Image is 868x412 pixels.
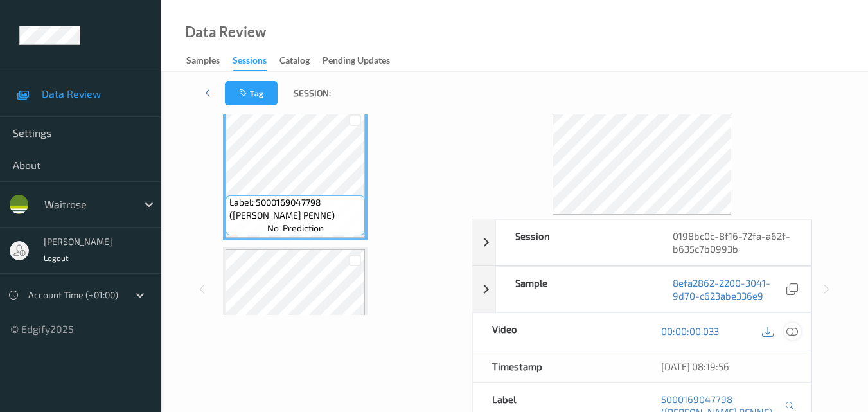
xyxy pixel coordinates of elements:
[233,52,279,71] a: Sessions
[186,54,220,70] div: Samples
[323,54,390,70] div: Pending Updates
[225,81,278,105] button: Tag
[496,220,653,265] div: Session
[496,267,653,312] div: Sample
[473,313,642,350] div: Video
[472,266,811,312] div: Sample8efa2862-2200-3041-9d70-c623abe336e9
[323,52,403,70] a: Pending Updates
[185,26,266,39] div: Data Review
[653,220,811,265] div: 0198bc0c-8f16-72fa-a62f-b635c7b0993b
[294,87,331,100] span: Session:
[186,52,233,70] a: Samples
[673,276,784,302] a: 8efa2862-2200-3041-9d70-c623abe336e9
[229,196,362,222] span: Label: 5000169047798 ([PERSON_NAME] PENNE)
[267,222,324,235] span: no-prediction
[472,219,811,265] div: Session0198bc0c-8f16-72fa-a62f-b635c7b0993b
[473,350,642,382] div: Timestamp
[279,54,310,70] div: Catalog
[279,52,323,70] a: Catalog
[661,360,792,373] div: [DATE] 08:19:56
[233,54,267,71] div: Sessions
[661,325,719,337] a: 00:00:00.033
